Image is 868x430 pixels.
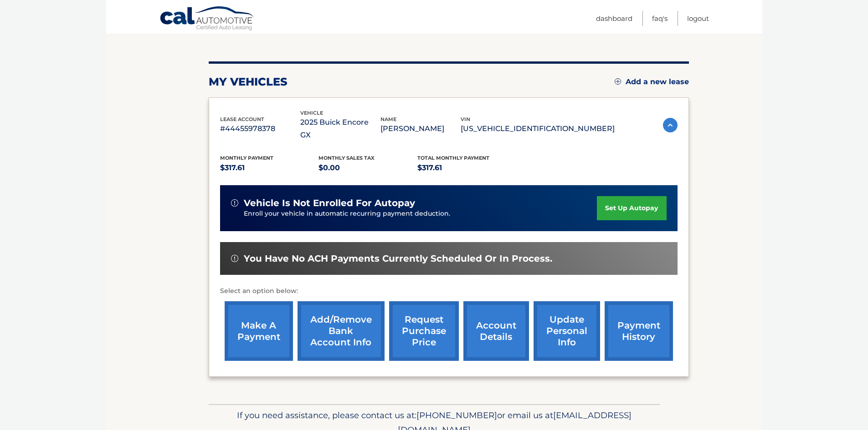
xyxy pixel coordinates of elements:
[687,11,709,26] a: Logout
[597,196,666,220] a: set up autopay
[318,155,375,161] span: Monthly sales Tax
[298,301,385,361] a: Add/Remove bank account info
[615,78,621,85] img: add.svg
[652,11,668,26] a: FAQ's
[220,162,319,174] p: $317.61
[220,122,300,135] p: #44455978378
[534,301,600,361] a: update personal info
[231,199,238,207] img: alert-white.svg
[220,286,678,297] p: Select an option below:
[663,118,678,132] img: accordion-active.svg
[596,11,632,26] a: Dashboard
[461,116,470,122] span: vin
[417,162,516,174] p: $317.61
[318,162,417,174] p: $0.00
[231,255,238,262] img: alert-white.svg
[244,197,415,209] span: vehicle is not enrolled for autopay
[416,410,497,420] span: [PHONE_NUMBER]
[220,155,273,161] span: Monthly Payment
[159,6,255,32] a: Cal Automotive
[417,155,489,161] span: Total Monthly Payment
[605,301,673,361] a: payment history
[389,301,459,361] a: request purchase price
[225,301,293,361] a: make a payment
[380,116,396,122] span: name
[244,253,552,264] span: You have no ACH payments currently scheduled or in process.
[463,301,529,361] a: account details
[244,209,597,219] p: Enroll your vehicle in automatic recurring payment deduction.
[300,116,380,142] p: 2025 Buick Encore GX
[300,110,323,116] span: vehicle
[380,122,461,135] p: [PERSON_NAME]
[461,122,615,135] p: [US_VEHICLE_IDENTIFICATION_NUMBER]
[220,116,264,122] span: lease account
[209,75,288,89] h2: my vehicles
[615,77,689,86] a: Add a new lease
